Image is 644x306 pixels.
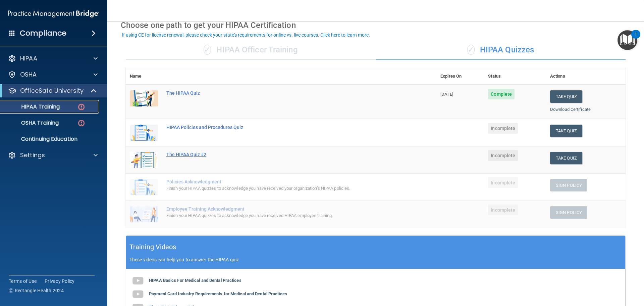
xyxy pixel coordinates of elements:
[126,40,376,60] div: HIPAA Officer Training
[436,68,484,85] th: Expires On
[166,206,403,212] div: Employee Training Acknowledgment
[550,152,582,164] button: Take Quiz
[550,125,582,137] button: Take Quiz
[129,257,622,262] p: These videos can help you to answer the HIPAA quiz
[488,150,518,161] span: Incomplete
[488,89,515,99] span: Complete
[9,287,64,294] span: Ⓒ Rectangle Health 2024
[618,30,637,50] button: Open Resource Center, 1 new notification
[4,136,96,142] p: Continuing Education
[488,177,518,188] span: Incomplete
[8,151,98,159] a: Settings
[4,120,59,126] p: OSHA Training
[121,15,631,35] div: Choose one path to get your HIPAA Certification
[166,90,403,96] div: The HIPAA Quiz
[488,123,518,134] span: Incomplete
[8,7,99,20] img: PMB logo
[20,71,37,79] p: OSHA
[20,54,37,62] p: HIPAA
[635,34,637,43] div: 1
[488,205,518,215] span: Incomplete
[376,40,626,60] div: HIPAA Quizzes
[550,179,587,191] button: Sign Policy
[131,274,145,288] img: gray_youtube_icon.38fcd6cc.png
[126,68,162,85] th: Name
[122,33,370,37] div: If using CE for license renewal, please check your state's requirements for online vs. live cours...
[9,278,37,285] a: Terms of Use
[484,68,546,85] th: Status
[45,278,75,285] a: Privacy Policy
[77,119,86,127] img: danger-circle.6113f641.png
[131,288,145,301] img: gray_youtube_icon.38fcd6cc.png
[8,54,98,62] a: HIPAA
[166,125,403,130] div: HIPAA Policies and Procedures Quiz
[149,278,241,283] b: HIPAA Basics For Medical and Dental Practices
[166,179,403,184] div: Policies Acknowledgment
[8,87,97,95] a: OfficeSafe University
[20,87,84,95] p: OfficeSafe University
[166,184,403,192] div: Finish your HIPAA quizzes to acknowledge you have received your organization’s HIPAA policies.
[166,152,403,157] div: The HIPAA Quiz #2
[149,291,287,296] b: Payment Card Industry Requirements for Medical and Dental Practices
[20,29,66,38] h4: Compliance
[121,32,371,38] button: If using CE for license renewal, please check your state's requirements for online vs. live cours...
[550,107,591,112] a: Download Certificate
[550,90,582,103] button: Take Quiz
[129,241,176,253] h5: Training Videos
[166,212,403,220] div: Finish your HIPAA quizzes to acknowledge you have received HIPAA employee training.
[20,151,45,159] p: Settings
[546,68,626,85] th: Actions
[204,45,211,55] span: ✓
[77,103,86,111] img: danger-circle.6113f641.png
[550,206,587,219] button: Sign Policy
[467,45,475,55] span: ✓
[440,92,453,97] span: [DATE]
[8,71,98,79] a: OSHA
[4,103,60,110] p: HIPAA Training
